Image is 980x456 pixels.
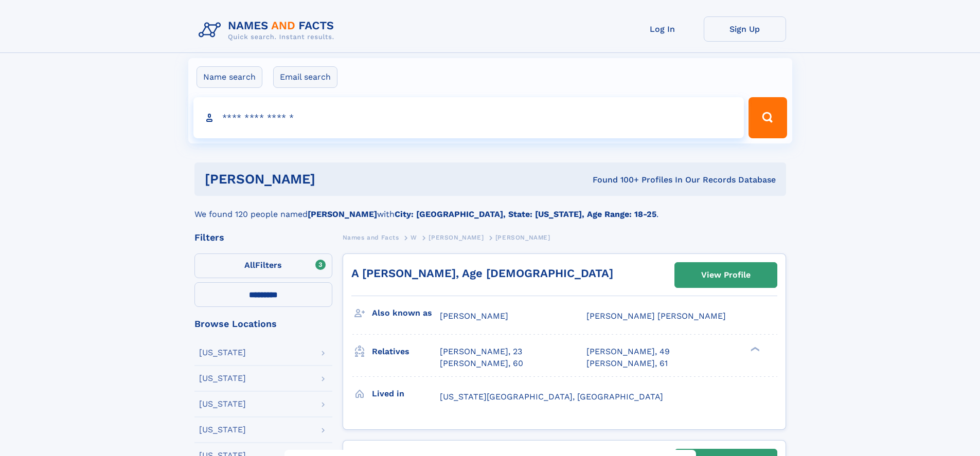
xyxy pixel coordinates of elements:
div: ❯ [748,346,760,353]
div: [US_STATE] [199,374,246,382]
a: [PERSON_NAME], 60 [440,358,523,369]
label: Filters [194,253,332,278]
img: Logo Names and Facts [194,16,343,44]
div: Browse Locations [194,319,332,329]
div: We found 120 people named with . [194,196,786,221]
b: [PERSON_NAME] [308,209,377,219]
div: Found 100+ Profiles In Our Records Database [454,174,776,186]
a: W [411,231,417,244]
span: [PERSON_NAME] [429,234,484,241]
a: View Profile [675,263,777,287]
a: [PERSON_NAME], 61 [586,358,668,369]
span: [PERSON_NAME] [PERSON_NAME] [586,311,726,321]
a: [PERSON_NAME] [429,231,484,244]
div: Filters [194,233,332,242]
a: Sign Up [704,16,786,42]
span: [US_STATE][GEOGRAPHIC_DATA], [GEOGRAPHIC_DATA] [440,392,663,402]
label: Name search [197,66,262,88]
h3: Lived in [372,385,440,403]
div: View Profile [701,263,751,287]
b: City: [GEOGRAPHIC_DATA], State: [US_STATE], Age Range: 18-25 [395,209,656,219]
button: Search Button [749,97,787,138]
div: [US_STATE] [199,426,246,434]
a: A [PERSON_NAME], Age [DEMOGRAPHIC_DATA] [351,267,613,280]
input: search input [193,97,744,138]
span: All [244,260,255,270]
span: [PERSON_NAME] [495,234,550,241]
label: Email search [273,66,337,88]
h3: Also known as [372,304,440,322]
div: [US_STATE] [199,400,246,408]
h1: [PERSON_NAME] [205,173,454,186]
span: W [411,234,417,241]
h3: Relatives [372,343,440,360]
span: [PERSON_NAME] [440,311,508,321]
a: [PERSON_NAME], 49 [586,346,670,357]
a: Names and Facts [343,231,399,244]
a: [PERSON_NAME], 23 [440,346,522,357]
a: Log In [621,16,704,42]
div: [US_STATE] [199,349,246,357]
